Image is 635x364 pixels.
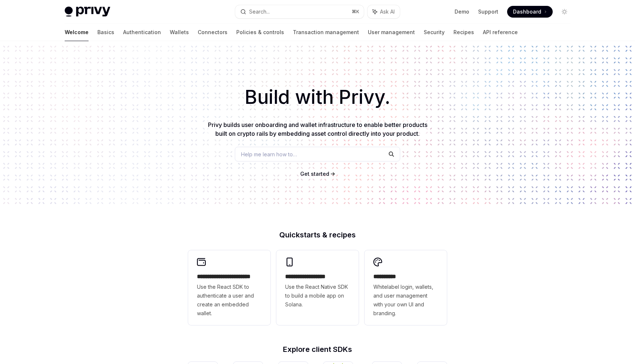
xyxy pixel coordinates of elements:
a: API reference [483,23,518,41]
button: Ask AI [367,5,400,18]
a: User management [368,23,415,41]
a: Support [478,8,498,15]
span: ⌘ K [352,9,359,15]
a: Authentication [123,23,161,41]
span: Ask AI [380,8,395,15]
a: Welcome [65,23,89,41]
button: Search...⌘K [235,5,364,18]
span: Get started [300,171,329,177]
a: Connectors [198,23,227,41]
img: light logo [65,7,110,17]
h2: Explore client SDKs [188,346,447,353]
a: Recipes [453,23,474,41]
span: Use the React Native SDK to build a mobile app on Solana. [285,283,350,309]
span: Privy builds user onboarding and wallet infrastructure to enable better products built on crypto ... [208,121,427,137]
a: **** **** **** ***Use the React Native SDK to build a mobile app on Solana. [276,250,359,325]
a: Get started [300,170,329,178]
a: Policies & controls [236,23,284,41]
button: Toggle dark mode [559,6,570,18]
h1: Build with Privy. [12,83,623,112]
h2: Quickstarts & recipes [188,231,447,239]
a: Transaction management [293,23,359,41]
a: **** *****Whitelabel login, wallets, and user management with your own UI and branding. [365,250,447,325]
span: Whitelabel login, wallets, and user management with your own UI and branding. [373,283,438,318]
a: Basics [97,23,114,41]
span: Help me learn how to… [241,150,297,158]
a: Demo [455,8,469,15]
a: Wallets [170,23,189,41]
span: Use the React SDK to authenticate a user and create an embedded wallet. [197,283,262,318]
a: Security [424,23,445,41]
div: Search... [249,7,270,16]
a: Dashboard [507,6,553,18]
span: Dashboard [513,8,541,15]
